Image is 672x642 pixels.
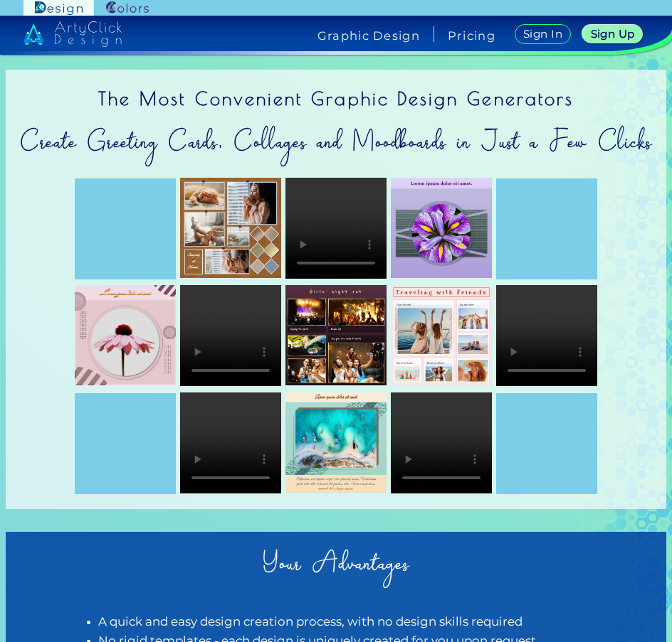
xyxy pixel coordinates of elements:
h1: The Most Convenient Graphic Design Generators [6,70,666,119]
h5: Sign Up [592,29,634,40]
img: artyclick_design_logo_white_combined_path.svg [23,21,122,47]
a: Sign Up [584,25,641,43]
img: ArtyClick Colors logo [105,1,148,15]
a: Sign In [516,24,570,43]
a: Pricing [448,30,495,41]
p: A quick and easy design creation process, with no design skills required [98,612,574,631]
h2: Your Advantages [6,532,666,596]
h5: Sign In [524,29,562,40]
h4: Graphic Design [317,30,420,41]
h2: Create Greeting Cards, Collages and Moodboards in Just a Few Clicks [6,119,666,164]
